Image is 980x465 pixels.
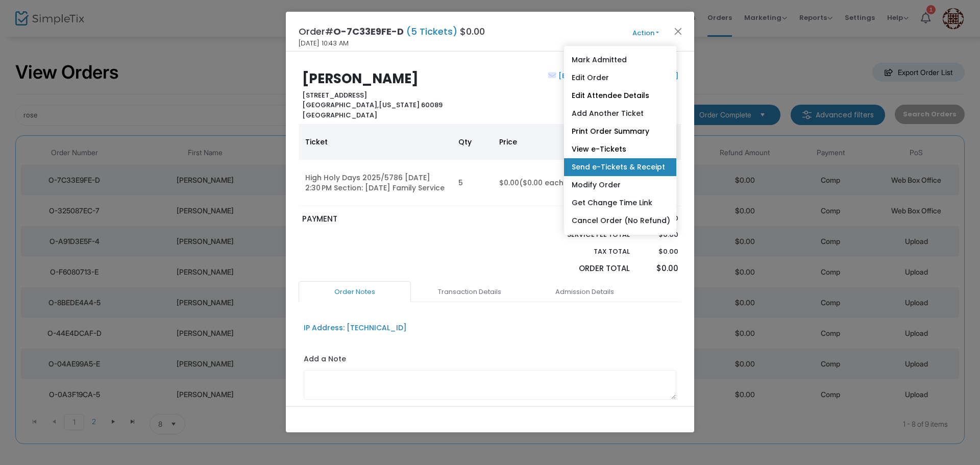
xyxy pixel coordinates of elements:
p: Tax Total [543,247,630,257]
span: [DATE] 10:43 AM [299,38,349,48]
div: Data table [299,124,681,206]
td: 5 [452,160,493,206]
span: O-7C33E9FE-D [333,25,404,38]
label: Add a Note [304,354,346,367]
td: High Holy Days 2025/5786 [DATE] 2:30 PM Section: [DATE] Family Service [299,160,452,206]
b: [PERSON_NAME] [302,69,419,88]
h4: Order# $0.00 [299,25,485,38]
p: Sub total [543,213,630,224]
button: Close [672,25,685,38]
p: PAYMENT [302,213,485,225]
button: Action [615,28,676,39]
a: View e-Tickets [564,140,676,158]
a: Admission Details [528,281,641,303]
td: $0.00 [493,160,590,206]
th: Price [493,124,590,160]
p: $0.00 [640,230,678,240]
span: ($0.00 each) [519,178,567,188]
a: Get Change Time Link [564,194,676,212]
a: Cancel Order (No Refund) [564,212,676,230]
th: Ticket [299,124,452,160]
a: Add Another Ticket [564,105,676,123]
b: [STREET_ADDRESS] [US_STATE] 60089 [GEOGRAPHIC_DATA] [302,90,443,120]
p: $0.00 [640,247,678,257]
div: IP Address: [TECHNICAL_ID] [304,323,407,333]
p: Service Fee Total [543,230,630,240]
span: [GEOGRAPHIC_DATA], [302,100,379,110]
a: Edit Order [564,69,676,87]
a: Print Order Summary [564,123,676,140]
p: Order Total [543,263,630,275]
a: Edit Attendee Details [564,87,676,105]
a: Send e-Tickets & Receipt [564,158,676,176]
a: Modify Order [564,176,676,194]
th: Qty [452,124,493,160]
a: Transaction Details [413,281,526,303]
a: Mark Admitted [564,51,676,69]
p: $0.00 [640,263,678,275]
a: Order Notes [299,281,411,303]
span: (5 Tickets) [404,25,460,38]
